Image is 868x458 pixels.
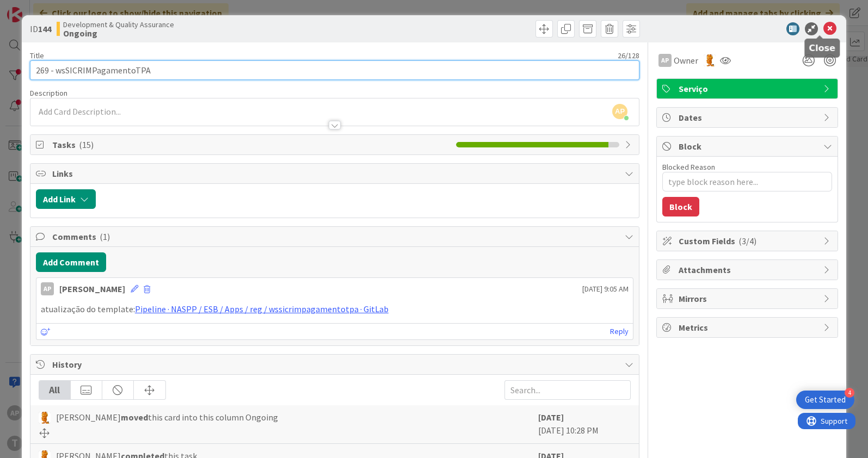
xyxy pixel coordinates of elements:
[79,139,94,150] span: ( 15 )
[52,167,619,180] span: Links
[41,282,54,295] div: AP
[30,51,44,60] label: Title
[52,138,451,151] span: Tasks
[504,380,631,400] input: Search...
[704,54,716,66] img: RL
[30,88,67,98] span: Description
[56,411,278,424] span: [PERSON_NAME] this card into this column Ongoing
[679,82,818,95] span: Serviço
[121,412,148,423] b: moved
[100,231,110,242] span: ( 1 )
[738,236,756,246] span: ( 3/4 )
[582,283,629,295] span: [DATE] 9:05 AM
[38,23,51,34] b: 144
[674,54,698,67] span: Owner
[52,358,619,371] span: History
[41,303,629,315] p: atualização do template:
[796,391,854,409] div: Open Get Started checklist, remaining modules: 4
[679,321,818,334] span: Metrics
[63,29,174,38] b: Ongoing
[30,22,51,35] span: ID
[63,20,174,29] span: Development & Quality Assurance
[47,51,639,60] div: 26 / 128
[805,394,846,405] div: Get Started
[36,252,106,272] button: Add Comment
[36,189,96,209] button: Add Link
[59,282,125,295] div: [PERSON_NAME]
[679,234,818,247] span: Custom Fields
[845,388,854,398] div: 4
[809,43,835,53] h5: Close
[679,292,818,305] span: Mirrors
[679,263,818,276] span: Attachments
[23,2,50,15] span: Support
[538,412,564,423] b: [DATE]
[39,412,51,424] img: RL
[610,325,629,338] a: Reply
[39,381,71,399] div: All
[662,162,715,172] label: Blocked Reason
[679,111,818,124] span: Dates
[658,54,672,67] div: AP
[52,230,619,243] span: Comments
[135,304,389,314] a: Pipeline · NASPP / ESB / Apps / reg / wssicrimpagamentotpa · GitLab
[30,60,639,80] input: type card name here...
[612,104,627,119] span: AP
[679,140,818,153] span: Block
[662,197,699,216] button: Block
[538,411,631,438] div: [DATE] 10:28 PM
